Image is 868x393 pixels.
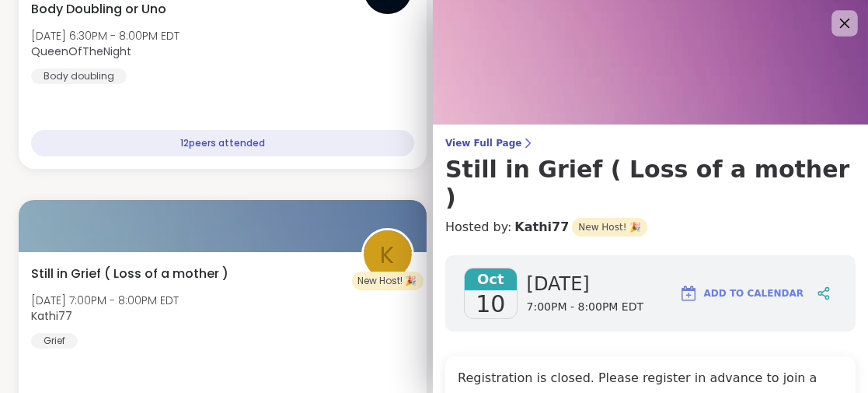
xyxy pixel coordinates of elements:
span: 10 [476,290,505,318]
div: New Host! 🎉 [352,272,424,290]
h4: Hosted by: [445,218,856,237]
span: Add to Calendar [704,286,804,300]
span: [DATE] 7:00PM - 8:00PM EDT [31,293,179,308]
span: [DATE] 6:30PM - 8:00PM EDT [31,28,180,44]
span: K [381,237,395,273]
a: View Full PageStill in Grief ( Loss of a mother ) [445,137,856,212]
span: Still in Grief ( Loss of a mother ) [31,265,228,283]
a: Kathi77 [514,218,569,237]
b: QueenOfTheNight [31,44,131,59]
div: 12 peers attended [31,130,414,156]
img: ShareWell Logomark [679,284,698,303]
span: View Full Page [445,137,856,149]
b: Kathi77 [31,308,72,324]
button: Add to Calendar [672,275,810,312]
span: New Host! 🎉 [572,218,647,237]
span: Oct [465,268,517,290]
div: Grief [31,333,78,349]
div: Body doubling [31,68,127,84]
h3: Still in Grief ( Loss of a mother ) [445,156,856,212]
span: [DATE] [527,272,644,297]
span: 7:00PM - 8:00PM EDT [527,300,644,315]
